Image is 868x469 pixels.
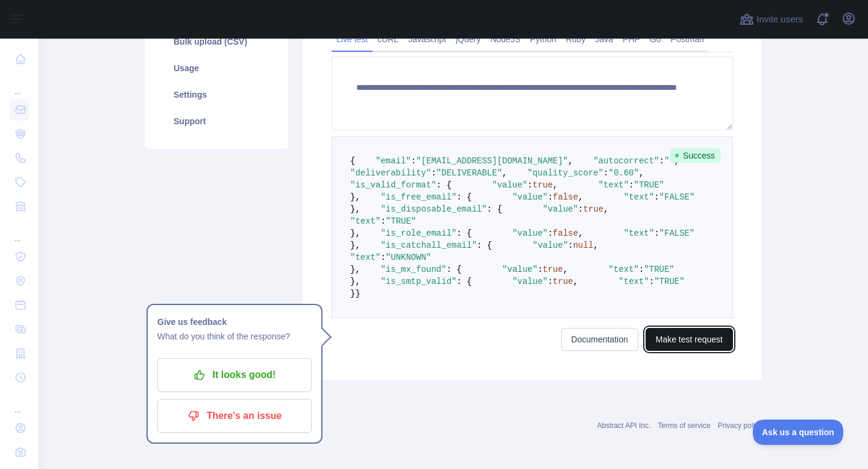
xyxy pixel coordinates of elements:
[10,219,29,244] div: ...
[350,241,360,250] span: },
[618,277,649,286] span: "text"
[561,328,638,351] a: Documentation
[645,30,666,49] a: Go
[568,156,573,166] span: ,
[718,421,762,430] a: Privacy policy
[670,148,721,163] span: Success
[629,180,634,190] span: :
[487,204,502,214] span: : {
[593,156,659,166] span: "autocorrect"
[380,216,385,226] span: :
[380,241,477,250] span: "is_catchall_email"
[538,265,542,274] span: :
[568,241,573,250] span: :
[753,420,844,445] iframe: Toggle Customer Support
[659,192,695,202] span: "FALSE"
[350,180,436,190] span: "is_valid_format"
[512,192,548,202] span: "value"
[416,156,568,166] span: "[EMAIL_ADDRESS][DOMAIN_NAME]"
[436,180,451,190] span: : {
[609,265,639,274] span: "text"
[525,30,561,49] a: Python
[386,253,432,262] span: "UNKNOWN"
[157,329,312,344] p: What do you think of the response?
[380,277,456,286] span: "is_smtp_valid"
[561,30,591,49] a: Ruby
[624,192,654,202] span: "text"
[380,265,446,274] span: "is_mx_found"
[542,265,563,274] span: true
[350,168,431,178] span: "deliverability"
[542,204,578,214] span: "value"
[654,228,659,238] span: :
[403,30,451,49] a: Javascript
[634,180,664,190] span: "TRUE"
[609,168,639,178] span: "0.60"
[664,156,675,166] span: ""
[756,13,803,27] span: Invite users
[157,315,312,329] h1: Give us feedback
[380,253,385,262] span: :
[10,72,29,96] div: ...
[553,180,558,190] span: ,
[646,328,733,351] button: Make test request
[533,241,568,250] span: "value"
[527,180,532,190] span: :
[737,10,805,29] button: Invite users
[477,241,492,250] span: : {
[553,277,573,286] span: true
[639,265,644,274] span: :
[512,228,548,238] span: "value"
[658,421,710,430] a: Terms of service
[573,241,594,250] span: null
[618,30,645,49] a: PHP
[411,156,416,166] span: :
[573,277,578,286] span: ,
[451,30,485,49] a: jQuery
[666,30,709,49] a: Postman
[350,156,355,166] span: {
[659,228,695,238] span: "FALSE"
[603,168,608,178] span: :
[159,81,274,108] a: Settings
[350,216,380,226] span: "text"
[350,228,360,238] span: },
[456,192,471,202] span: : {
[512,277,548,286] span: "value"
[548,277,553,286] span: :
[597,421,651,430] a: Abstract API Inc.
[599,180,629,190] span: "text"
[603,204,608,214] span: ,
[591,30,618,49] a: Java
[447,265,462,274] span: : {
[553,192,578,202] span: false
[527,168,603,178] span: "quality_score"
[624,228,654,238] span: "text"
[654,192,659,202] span: :
[578,228,583,238] span: ,
[380,204,486,214] span: "is_disposable_email"
[373,30,403,49] a: cURL
[578,192,583,202] span: ,
[548,228,553,238] span: :
[456,277,471,286] span: : {
[583,204,604,214] span: true
[332,30,373,49] a: Live test
[350,265,360,274] span: },
[532,180,553,190] span: true
[639,168,644,178] span: ,
[350,192,360,202] span: },
[563,265,568,274] span: ,
[502,168,507,178] span: ,
[485,30,525,49] a: NodeJS
[386,216,416,226] span: "TRUE"
[502,265,538,274] span: "value"
[431,168,436,178] span: :
[644,265,674,274] span: "TRUE"
[350,253,380,262] span: "text"
[456,228,471,238] span: : {
[593,241,598,250] span: ,
[159,28,274,55] a: Bulk upload (CSV)
[578,204,583,214] span: :
[350,277,360,286] span: },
